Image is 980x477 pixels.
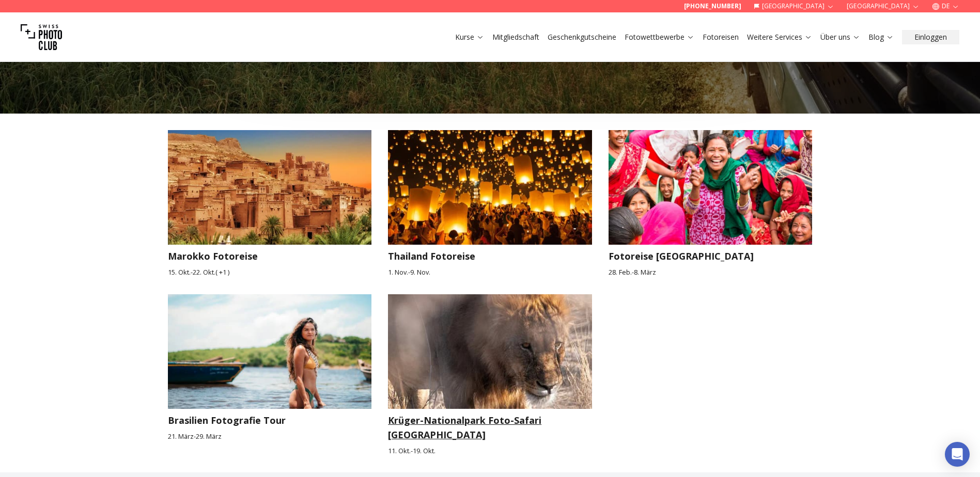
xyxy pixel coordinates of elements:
small: 15. Okt. - 22. Okt. ( + 1 ) [168,267,372,277]
a: Fotoreise NepalFotoreise [GEOGRAPHIC_DATA]28. Feb.-8. März [609,130,813,277]
button: Fotoreisen [698,30,743,44]
button: Über uns [816,30,864,44]
small: 21. März - 29. März [168,432,372,441]
img: Marokko Fotoreise [158,124,382,250]
a: Geschenkgutscheine [548,32,616,42]
a: Kurse [455,32,484,42]
img: Krüger-Nationalpark Foto-Safari Südafrika [388,294,592,409]
a: Über uns [820,32,860,42]
a: [PHONE_NUMBER] [684,2,741,10]
small: 1. Nov. - 9. Nov. [388,267,592,277]
button: Geschenkgutscheine [543,30,620,44]
a: Krüger-Nationalpark Foto-Safari SüdafrikaKrüger-Nationalpark Foto-Safari [GEOGRAPHIC_DATA]11. Okt... [388,294,592,456]
a: Mitgliedschaft [492,32,539,42]
a: Blog [868,32,894,42]
h3: Fotoreise [GEOGRAPHIC_DATA] [609,249,813,263]
a: Fotowettbewerbe [625,32,694,42]
img: Brasilien Fotografie Tour [158,288,382,414]
h3: Brasilien Fotografie Tour [168,413,372,427]
a: Brasilien Fotografie TourBrasilien Fotografie Tour21. März-29. März [168,294,372,456]
h3: Thailand Fotoreise [388,249,592,263]
small: 28. Feb. - 8. März [609,267,813,277]
img: Thailand Fotoreise [378,124,602,250]
a: Marokko FotoreiseMarokko Fotoreise15. Okt.-22. Okt.( +1 ) [168,130,372,277]
a: Weitere Services [747,32,812,42]
button: Einloggen [902,30,959,44]
button: Blog [864,30,898,44]
img: Swiss photo club [21,17,62,58]
button: Fotowettbewerbe [620,30,698,44]
h3: Krüger-Nationalpark Foto-Safari [GEOGRAPHIC_DATA] [388,413,592,442]
img: Fotoreise Nepal [598,124,822,250]
small: 11. Okt. - 19. Okt. [388,446,592,456]
button: Weitere Services [743,30,816,44]
a: Thailand FotoreiseThailand Fotoreise1. Nov.-9. Nov. [388,130,592,277]
button: Kurse [451,30,488,44]
a: Fotoreisen [703,32,739,42]
div: Open Intercom Messenger [945,442,970,467]
button: Mitgliedschaft [488,30,543,44]
h3: Marokko Fotoreise [168,249,372,263]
